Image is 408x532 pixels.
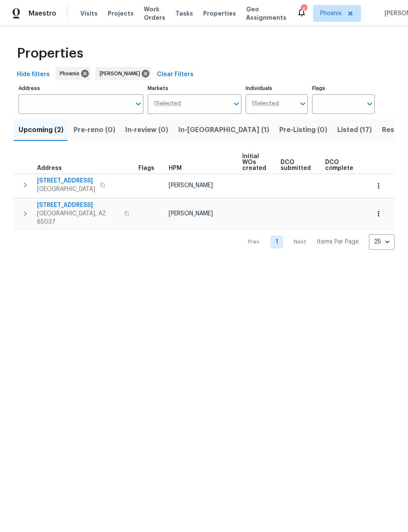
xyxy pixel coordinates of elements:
[369,231,395,253] div: 25
[154,67,197,82] button: Clear Filters
[37,177,95,185] span: [STREET_ADDRESS]
[60,69,83,78] span: Phoenix
[13,67,53,82] button: Hide filters
[37,185,95,193] span: [GEOGRAPHIC_DATA]
[80,9,98,18] span: Visits
[301,5,307,13] div: 4
[56,67,90,80] div: Phoenix
[279,124,327,136] span: Pre-Listing (0)
[148,86,241,91] label: Markets
[270,236,283,249] a: Goto page 1
[100,69,143,78] span: [PERSON_NAME]
[132,98,144,110] button: Open
[317,238,359,246] p: Items Per Page
[17,69,50,80] span: Hide filters
[320,9,342,18] span: Phoenix
[19,124,64,136] span: Upcoming (2)
[169,211,213,217] span: [PERSON_NAME]
[108,9,134,18] span: Projects
[144,5,165,22] span: Work Orders
[230,98,242,110] button: Open
[154,101,181,108] span: 1 Selected
[37,209,119,226] span: [GEOGRAPHIC_DATA], AZ 85037
[364,98,376,110] button: Open
[125,124,168,136] span: In-review (0)
[246,86,308,91] label: Individuals
[169,165,182,171] span: HPM
[19,86,143,91] label: Address
[17,49,83,58] span: Properties
[297,98,309,110] button: Open
[95,67,151,80] div: [PERSON_NAME]
[281,159,311,171] span: DCO submitted
[37,201,119,209] span: [STREET_ADDRESS]
[175,11,193,16] span: Tasks
[29,9,56,18] span: Maestro
[169,183,213,188] span: [PERSON_NAME]
[74,124,115,136] span: Pre-reno (0)
[246,5,286,22] span: Geo Assignments
[325,159,353,171] span: DCO complete
[157,69,193,80] span: Clear Filters
[178,124,269,136] span: In-[GEOGRAPHIC_DATA] (1)
[138,165,154,171] span: Flags
[37,165,62,171] span: Address
[203,9,236,18] span: Properties
[312,86,375,91] label: Flags
[252,101,279,108] span: 1 Selected
[337,124,372,136] span: Listed (17)
[242,154,266,171] span: Initial WOs created
[240,234,395,250] nav: Pagination Navigation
